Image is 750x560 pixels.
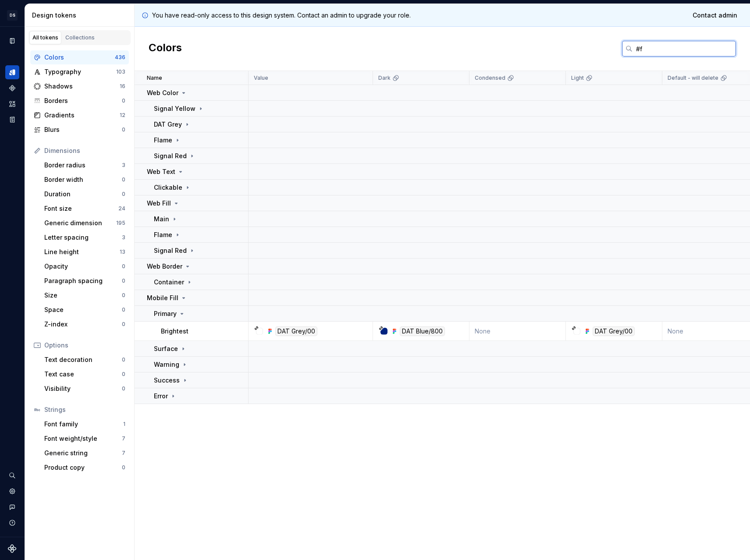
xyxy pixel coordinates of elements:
div: 1 [123,421,125,428]
div: Text case [44,370,122,379]
div: Shadows [44,82,120,91]
p: Default - will delete [668,74,718,82]
a: Text decoration0 [41,353,129,367]
div: 0 [122,306,125,313]
div: DAT Grey/00 [275,326,317,336]
a: Letter spacing3 [41,230,129,245]
a: Product copy0 [41,461,129,475]
div: Generic string [44,449,122,457]
p: Web Fill [147,199,171,208]
div: 0 [122,277,125,284]
div: Z-index [44,320,122,329]
a: Colors436 [30,50,129,64]
div: Font size [44,204,118,213]
a: Duration0 [41,187,129,201]
div: 16 [120,83,125,90]
p: Container [154,278,184,287]
div: Collections [65,34,95,41]
a: Settings [5,484,19,498]
div: DAT Blue/800 [400,326,445,336]
p: Dark [378,74,391,82]
div: Opacity [44,262,122,271]
div: All tokens [32,34,58,41]
a: Paragraph spacing0 [41,274,129,288]
div: 195 [116,220,125,227]
a: Borders0 [30,94,129,108]
a: Line height13 [41,245,129,259]
p: Main [154,215,169,223]
div: Duration [44,190,122,198]
input: Search in tokens... [633,41,736,57]
div: Typography [44,67,116,76]
div: Design tokens [32,11,131,20]
div: Colors [44,53,115,62]
div: 0 [122,292,125,299]
a: Space0 [41,303,129,317]
td: None [469,322,566,341]
p: Signal Red [154,152,187,160]
a: Typography103 [30,65,129,79]
button: DS [2,6,23,25]
div: Text decoration [44,355,122,364]
a: Visibility0 [41,382,129,396]
div: Dimensions [44,146,125,155]
div: Options [44,341,125,350]
a: Assets [5,97,19,111]
div: Border width [44,175,122,184]
button: Contact support [5,500,19,514]
div: 12 [120,112,125,119]
p: Condensed [475,74,505,82]
p: Success [154,376,180,385]
a: Components [5,81,19,95]
div: 103 [116,68,125,75]
p: Name [147,74,162,82]
span: Contact admin [693,11,737,20]
div: Borders [44,96,122,105]
p: Web Border [147,262,182,271]
div: 7 [122,435,125,442]
a: Generic string7 [41,446,129,460]
p: DAT Grey [154,120,182,129]
div: Size [44,291,122,300]
a: Storybook stories [5,113,19,127]
div: Strings [44,405,125,414]
p: Flame [154,136,172,145]
div: Space [44,305,122,314]
a: Font weight/style7 [41,432,129,446]
div: 3 [122,162,125,169]
a: Border radius3 [41,158,129,172]
div: Generic dimension [44,219,116,227]
div: 3 [122,234,125,241]
div: 0 [122,321,125,328]
p: Web Color [147,89,178,97]
div: Blurs [44,125,122,134]
p: Signal Red [154,246,187,255]
a: Opacity0 [41,259,129,273]
div: 0 [122,356,125,363]
button: Search ⌘K [5,468,19,482]
a: Supernova Logo [8,544,17,553]
div: 0 [122,191,125,198]
h2: Colors [149,41,182,57]
div: Line height [44,248,120,256]
div: 13 [120,248,125,255]
div: 0 [122,385,125,392]
div: Letter spacing [44,233,122,242]
div: Product copy [44,463,122,472]
a: Blurs0 [30,123,129,137]
p: You have read-only access to this design system. Contact an admin to upgrade your role. [152,11,411,20]
a: Font family1 [41,417,129,431]
div: DAT Grey/00 [593,326,635,336]
div: Design tokens [5,65,19,79]
a: Size0 [41,288,129,302]
p: Mobile Fill [147,294,178,302]
div: 0 [122,126,125,133]
a: Z-index0 [41,317,129,331]
a: Documentation [5,34,19,48]
p: Web Text [147,167,175,176]
p: Brightest [161,327,188,336]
